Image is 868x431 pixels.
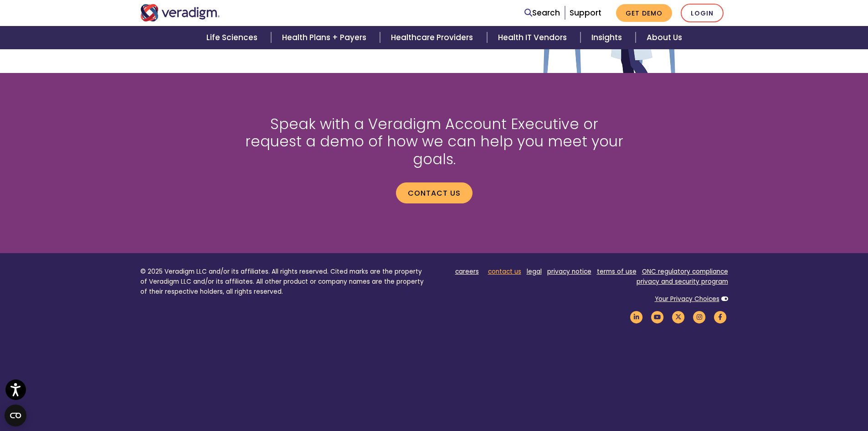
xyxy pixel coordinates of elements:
[524,7,560,19] a: Search
[271,26,380,49] a: Health Plans + Payers
[396,182,473,203] a: Contact us
[642,267,728,276] a: ONC regulatory compliance
[655,295,719,303] a: Your Privacy Choices
[140,267,427,296] p: © 2025 Veradigm LLC and/or its affiliates. All rights reserved. Cited marks are the property of V...
[455,267,479,276] a: careers
[597,267,637,276] a: terms of use
[380,26,487,49] a: Healthcare Providers
[570,7,601,18] a: Support
[671,313,686,322] a: Veradigm Twitter Link
[650,313,665,322] a: Veradigm YouTube Link
[713,313,728,322] a: Veradigm Facebook Link
[616,4,672,22] a: Get Demo
[241,115,628,168] h2: Speak with a Veradigm Account Executive or request a demo of how we can help you meet your goals.
[527,267,542,276] a: legal
[629,313,644,322] a: Veradigm LinkedIn Link
[487,26,580,49] a: Health IT Vendors
[636,26,693,49] a: About Us
[692,313,707,322] a: Veradigm Instagram Link
[547,267,591,276] a: privacy notice
[195,26,271,49] a: Life Sciences
[488,267,521,276] a: contact us
[5,405,26,426] button: Open CMP widget
[580,26,636,49] a: Insights
[637,277,728,286] a: privacy and security program
[681,4,724,22] a: Login
[140,4,220,21] img: Veradigm logo
[693,365,857,420] iframe: Drift Chat Widget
